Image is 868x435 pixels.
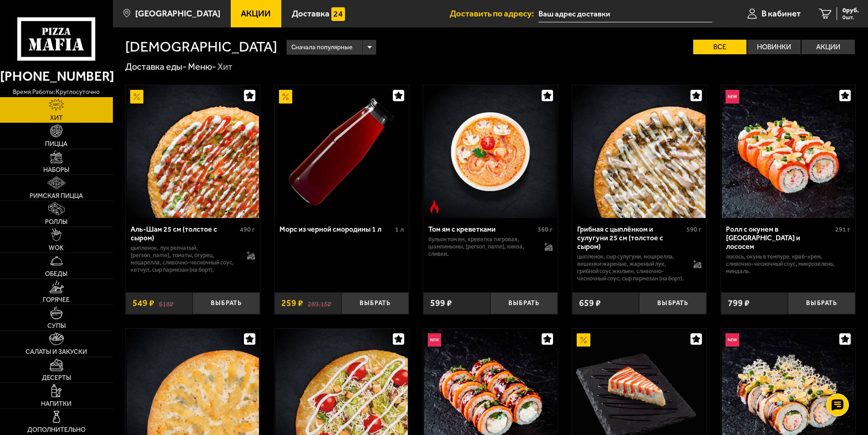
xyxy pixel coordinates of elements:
span: 259 ₽ [281,299,303,308]
img: Акционный [279,90,293,104]
div: Том ям с креветками [428,225,535,233]
img: Ролл с окунем в темпуре и лососем [722,85,854,218]
span: Роллы [45,219,67,225]
img: Новинка [428,333,442,347]
span: Акции [241,9,271,18]
span: Салаты и закуски [25,349,87,355]
span: Пицца [45,141,67,147]
p: цыпленок, сыр сулугуни, моцарелла, вешенки жареные, жареный лук, грибной соус Жюльен, сливочно-че... [577,253,685,282]
a: АкционныйМорс из черной смородины 1 л [274,85,409,218]
span: Доставка [292,9,330,18]
a: АкционныйАль-Шам 25 см (толстое с сыром) [126,85,260,218]
s: 618 ₽ [159,299,173,308]
span: Напитки [41,401,71,407]
label: Все [693,40,746,54]
div: Аль-Шам 25 см (толстое с сыром) [131,225,238,242]
span: Хит [50,115,63,121]
span: Наборы [43,167,69,173]
label: Новинки [747,40,801,54]
button: Выбрать [788,292,855,315]
span: 799 ₽ [728,299,750,308]
div: Хит [218,61,233,73]
img: Грибная с цыплёнком и сулугуни 25 см (толстое с сыром) [573,85,706,218]
img: Морс из черной смородины 1 л [275,85,408,218]
img: Аль-Шам 25 см (толстое с сыром) [127,85,259,218]
s: 289.15 ₽ [308,299,331,308]
span: 590 г [686,226,701,233]
img: Акционный [577,333,590,347]
button: Выбрать [193,292,260,315]
label: Акции [802,40,855,54]
a: Меню- [188,61,216,72]
span: Сначала популярные [291,39,352,56]
span: Дополнительно [27,427,86,433]
a: Острое блюдоТом ям с креветками [423,85,558,218]
span: 360 г [538,226,553,233]
div: Грибная с цыплёнком и сулугуни 25 см (толстое с сыром) [577,225,684,251]
button: Выбрать [490,292,558,315]
span: 659 ₽ [579,299,601,308]
span: [GEOGRAPHIC_DATA] [135,9,220,18]
span: Римская пицца [30,193,83,199]
span: В кабинет [761,9,801,18]
img: Новинка [726,90,739,104]
h1: [DEMOGRAPHIC_DATA] [125,40,277,54]
span: Горячее [43,297,70,303]
input: Ваш адрес доставки [538,5,712,22]
span: 0 руб. [843,7,859,14]
p: лосось, окунь в темпуре, краб-крем, сливочно-чесночный соус, микрозелень, миндаль. [726,253,850,275]
a: Грибная с цыплёнком и сулугуни 25 см (толстое с сыром) [572,85,706,218]
span: 599 ₽ [430,299,452,308]
a: НовинкаРолл с окунем в темпуре и лососем [721,85,855,218]
img: Новинка [726,333,739,347]
button: Выбрать [341,292,409,315]
div: Морс из черной смородины 1 л [279,225,393,233]
img: Том ям с креветками [424,85,557,218]
span: Обеды [45,271,67,277]
p: бульон том ям, креветка тигровая, шампиньоны, [PERSON_NAME], кинза, сливки. [428,236,536,258]
span: Доставить по адресу: [450,9,538,18]
img: Острое блюдо [428,200,442,214]
span: 291 г [835,226,850,233]
span: 490 г [240,226,255,233]
a: Доставка еды- [125,61,187,72]
button: Выбрать [639,292,706,315]
span: 0 шт. [843,15,859,20]
span: WOK [49,245,64,251]
span: Десерты [42,375,71,381]
div: Ролл с окунем в [GEOGRAPHIC_DATA] и лососем [726,225,833,251]
img: 15daf4d41897b9f0e9f617042186c801.svg [331,7,345,21]
span: Супы [47,323,66,329]
span: 549 ₽ [132,299,154,308]
img: Акционный [130,90,144,104]
span: 1 л [395,226,404,233]
p: цыпленок, лук репчатый, [PERSON_NAME], томаты, огурец, моцарелла, сливочно-чесночный соус, кетчуп... [131,244,238,274]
